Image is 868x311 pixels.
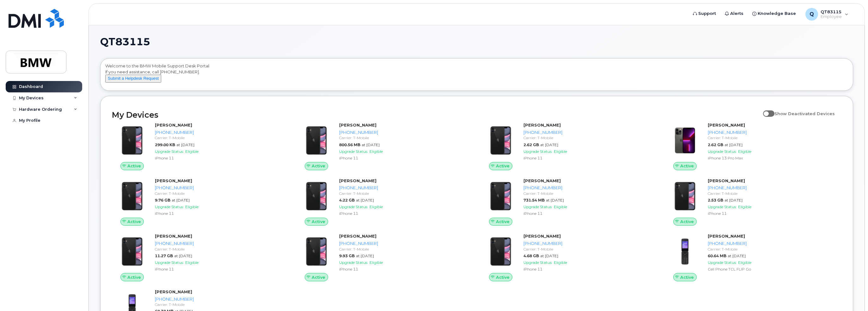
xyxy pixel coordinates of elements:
span: Active [312,219,325,225]
div: Carrier: T-Mobile [708,246,839,252]
div: iPhone 11 [339,266,470,272]
div: iPhone 13 Pro Max [708,155,839,161]
span: at [DATE] [540,253,558,258]
div: Carrier: T-Mobile [339,135,470,140]
span: Upgrade Status: [708,149,737,154]
span: 731.54 MB [523,198,545,202]
div: [PHONE_NUMBER] [155,240,286,246]
span: at [DATE] [724,198,743,202]
img: TCL-FLIP-Go-Midnight-Blue-frontimage.png [670,236,700,267]
span: Eligible [554,149,567,154]
span: Active [680,163,694,169]
span: 2.53 GB [708,198,723,202]
span: at [DATE] [176,142,194,147]
span: Active [127,163,141,169]
div: [PHONE_NUMBER] [708,129,839,135]
img: image20231002-3703462-oworib.jpeg [670,125,700,156]
img: iPhone_11.jpg [301,125,332,156]
div: iPhone 11 [339,155,470,161]
span: Upgrade Status: [708,260,737,265]
img: iPhone_11.jpg [301,181,332,211]
span: 60.64 MB [708,253,726,258]
span: Active [496,274,510,280]
div: Carrier: T-Mobile [339,191,470,196]
span: Active [496,219,510,225]
strong: [PERSON_NAME] [339,122,376,128]
span: Upgrade Status: [339,204,368,209]
span: Active [680,274,694,280]
div: iPhone 11 [523,266,655,272]
span: Upgrade Status: [155,149,184,154]
strong: [PERSON_NAME] [155,289,192,294]
a: Active[PERSON_NAME][PHONE_NUMBER]Carrier: T-Mobile800.56 MBat [DATE]Upgrade Status:EligibleiPhone 11 [296,122,473,170]
strong: [PERSON_NAME] [708,122,745,128]
div: Carrier: T-Mobile [523,135,655,140]
span: Active [680,219,694,225]
span: at [DATE] [356,198,374,202]
span: 9.76 GB [155,198,170,202]
img: iPhone_11.jpg [486,236,516,267]
span: 2.62 GB [708,142,723,147]
span: 800.56 MB [339,142,360,147]
div: Carrier: T-Mobile [523,246,655,252]
div: [PHONE_NUMBER] [339,185,470,191]
span: at [DATE] [728,253,746,258]
div: Carrier: T-Mobile [339,246,470,252]
span: 299.00 KB [155,142,175,147]
span: at [DATE] [540,142,558,147]
img: iPhone_11.jpg [670,181,700,211]
a: Active[PERSON_NAME][PHONE_NUMBER]Carrier: T-Mobile60.64 MBat [DATE]Upgrade Status:EligibleCell Ph... [665,233,841,281]
div: [PHONE_NUMBER] [708,185,839,191]
span: Eligible [370,260,383,265]
span: Eligible [185,260,199,265]
span: 4.68 GB [523,253,539,258]
span: at [DATE] [362,142,380,147]
input: Show Deactivated Devices [763,108,768,113]
span: Active [312,163,325,169]
div: [PHONE_NUMBER] [155,296,286,302]
span: at [DATE] [546,198,564,202]
div: iPhone 11 [155,211,286,216]
div: iPhone 11 [155,266,286,272]
span: at [DATE] [174,253,192,258]
a: Submit a Helpdesk Request [105,76,161,81]
span: 9.93 GB [339,253,355,258]
span: at [DATE] [724,142,743,147]
span: Active [312,274,325,280]
span: Eligible [554,204,567,209]
div: Carrier: T-Mobile [708,135,839,140]
span: Upgrade Status: [523,260,553,265]
div: iPhone 11 [523,155,655,161]
span: Upgrade Status: [523,204,553,209]
strong: [PERSON_NAME] [523,233,561,239]
span: Eligible [738,260,751,265]
div: [PHONE_NUMBER] [523,129,655,135]
span: Eligible [185,149,199,154]
strong: [PERSON_NAME] [523,178,561,183]
span: Show Deactivated Devices [774,111,835,116]
span: Eligible [370,149,383,154]
span: 2.62 GB [523,142,539,147]
div: [PHONE_NUMBER] [155,129,286,135]
strong: [PERSON_NAME] [708,233,745,239]
a: Active[PERSON_NAME][PHONE_NUMBER]Carrier: T-Mobile9.93 GBat [DATE]Upgrade Status:EligibleiPhone 11 [296,233,473,281]
img: iPhone_11.jpg [117,181,147,211]
span: Active [127,219,141,225]
span: QT83115 [100,37,150,47]
div: iPhone 11 [155,155,286,161]
span: Upgrade Status: [339,149,368,154]
div: [PHONE_NUMBER] [708,240,839,246]
div: Carrier: T-Mobile [155,246,286,252]
img: iPhone_11.jpg [486,125,516,156]
div: Cell Phone TCL FLIP Go [708,266,839,272]
span: Eligible [738,149,751,154]
div: iPhone 11 [339,211,470,216]
strong: [PERSON_NAME] [155,178,192,183]
span: Upgrade Status: [339,260,368,265]
div: iPhone 11 [708,211,839,216]
a: Active[PERSON_NAME][PHONE_NUMBER]Carrier: T-Mobile731.54 MBat [DATE]Upgrade Status:EligibleiPhone 11 [480,178,657,226]
span: 11.27 GB [155,253,173,258]
span: Active [127,274,141,280]
a: Active[PERSON_NAME][PHONE_NUMBER]Carrier: T-Mobile299.00 KBat [DATE]Upgrade Status:EligibleiPhone 11 [112,122,289,170]
strong: [PERSON_NAME] [708,178,745,183]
